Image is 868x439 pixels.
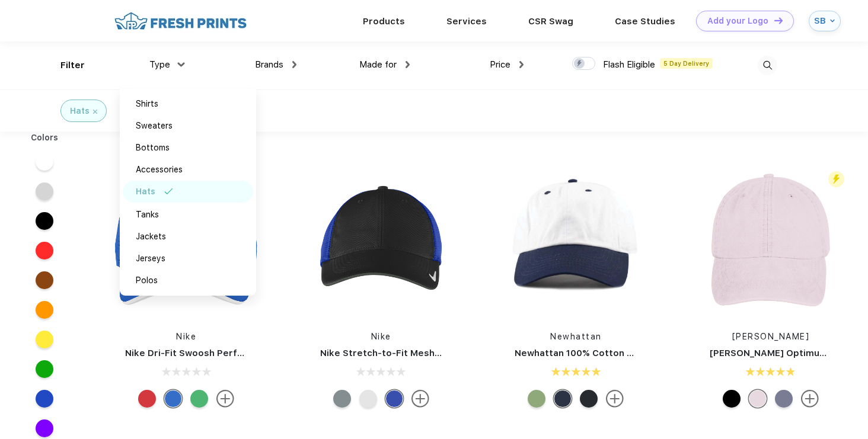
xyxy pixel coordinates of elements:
[138,390,156,408] div: University Red
[216,390,234,408] img: more.svg
[707,16,768,26] div: Add your Logo
[603,59,655,70] span: Flash Eligible
[550,332,602,341] a: Newhattan
[774,17,783,24] img: DT
[125,348,289,358] a: Nike Dri-Fit Swoosh Perforated Cap
[22,132,68,144] div: Colors
[136,120,173,132] div: Sweaters
[528,16,573,27] a: CSR Swag
[176,332,196,341] a: Nike
[692,161,850,319] img: func=resize&h=266
[136,252,165,265] div: Jerseys
[107,161,265,319] img: func=resize&h=266
[411,390,429,408] img: more.svg
[149,59,170,70] span: Type
[497,161,655,319] img: func=resize&h=266
[292,61,296,68] img: dropdown.png
[60,59,85,72] div: Filter
[814,16,827,26] div: SB
[490,59,510,70] span: Price
[136,274,158,287] div: Polos
[528,390,545,408] div: White Lime Green
[136,98,158,110] div: Shirts
[732,332,810,341] a: [PERSON_NAME]
[385,390,403,408] div: Game Royal
[111,11,250,31] img: fo%20logo%202.webp
[775,390,793,408] div: Periwinkle
[136,230,166,243] div: Jackets
[749,390,767,408] div: Pale Pink
[136,164,183,176] div: Accessories
[255,59,283,70] span: Brands
[333,390,351,408] div: Cool Grey
[93,110,97,114] img: filter_cancel.svg
[801,390,819,408] img: more.svg
[515,348,713,358] a: Newhattan 100% Cotton Stone Washed Cap
[190,390,208,408] div: Lucky Green
[164,188,173,194] img: filter_selected.svg
[660,58,713,69] span: 5 Day Delivery
[580,390,598,408] div: White Black
[830,18,835,23] img: arrow_down_blue.svg
[136,185,155,198] div: Hats
[70,105,90,117] div: Hats
[359,59,397,70] span: Made for
[554,390,572,408] div: White Navy
[359,390,377,408] div: White
[758,56,777,75] img: desktop_search.svg
[828,171,844,187] img: flash_active_toggle.svg
[371,332,391,341] a: Nike
[519,61,524,68] img: dropdown.png
[723,390,741,408] div: Black
[446,16,487,27] a: Services
[406,61,410,68] img: dropdown.png
[320,348,479,358] a: Nike Stretch-to-Fit Mesh Back Cap
[164,390,182,408] div: Blue Sapphire
[302,161,460,319] img: func=resize&h=266
[363,16,405,27] a: Products
[136,142,170,154] div: Bottoms
[606,390,624,408] img: more.svg
[136,209,159,221] div: Tanks
[177,62,184,66] img: dropdown.png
